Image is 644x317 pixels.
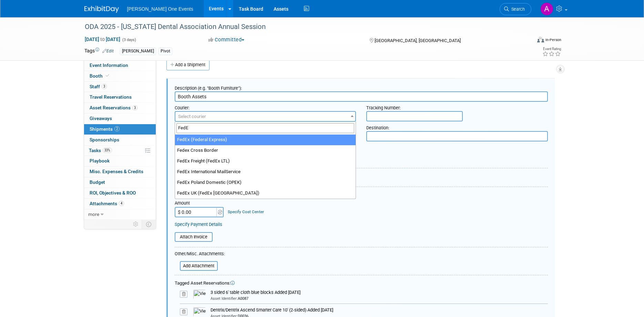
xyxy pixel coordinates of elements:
span: Staff [90,84,107,89]
span: 4 [119,201,124,206]
a: more [84,209,156,220]
span: Giveaways [90,116,112,121]
li: Fedex Cross Border [175,145,356,156]
span: 2 [114,126,120,131]
a: Add a Shipment [166,59,209,70]
span: Budget [90,179,105,185]
span: ROI, Objectives & ROO [90,190,136,196]
span: to [99,37,106,42]
span: A0087 [211,296,248,301]
span: more [88,211,99,217]
span: 33% [103,148,112,153]
span: Playbook [90,158,110,164]
div: In-Person [545,37,561,42]
i: Booth reservation complete [106,74,109,78]
a: Giveaways [84,113,156,124]
td: Personalize Event Tab Strip [130,220,142,229]
li: FedEx Freight (FedEx LTL) [175,156,356,167]
a: Playbook [84,156,156,166]
a: Shipments2 [84,124,156,135]
img: Format-Inperson.png [537,37,544,42]
a: Travel Reservations [84,92,156,102]
div: Pivot [159,48,172,55]
img: Amanda Bartschi [540,2,553,16]
div: Destination: [366,122,548,131]
a: Tasks33% [84,146,156,156]
input: Search... [176,123,355,133]
span: [PERSON_NAME] One Events [127,6,193,12]
span: Asset Identifier: [211,296,238,301]
li: FedEx UK (FedEx [GEOGRAPHIC_DATA]) [175,188,356,199]
a: Specify Cost Center [228,209,264,214]
span: Booth [90,73,111,79]
a: Misc. Expenses & Credits [84,167,156,177]
img: View Images [193,289,206,299]
div: Event Format [491,36,562,46]
span: Sponsorships [90,137,119,142]
div: [PERSON_NAME] [120,48,156,55]
span: Shipments [90,126,120,132]
div: ODA 2025 - [US_STATE] Dental Association Annual Session [82,21,521,33]
a: Attachments4 [84,199,156,209]
div: Tagged Asset Reservations: [175,280,548,287]
td: Toggle Event Tabs [142,220,156,229]
a: Search [500,3,531,15]
body: Rich Text Area. Press ALT-0 for help. [4,3,363,10]
a: Budget [84,177,156,188]
span: Tasks [89,148,112,153]
span: Select courier [178,114,206,119]
span: [GEOGRAPHIC_DATA], [GEOGRAPHIC_DATA] [375,38,461,43]
td: Tags [84,47,114,55]
a: Event Information [84,60,156,71]
div: Cost: [175,192,548,199]
li: FedEx International MailService [175,167,356,177]
a: Asset Reservations3 [84,103,156,113]
a: Remove [180,292,188,297]
span: (3 days) [122,38,136,42]
div: Dentrix/Dentrix Ascend Smarter Care 10' (2-sided) Added [DATE] [211,307,548,313]
div: 3 sided 6' table cloth blue blocks Added [DATE] [211,289,548,296]
button: Committed [206,36,247,43]
a: Specify Payment Details [175,222,222,227]
div: Description (e.g. "Booth Furniture"): [175,82,548,91]
span: Travel Reservations [90,94,132,100]
li: FedEx (Federal Express) [175,135,356,145]
a: Staff3 [84,82,156,92]
span: Attachments [90,201,124,206]
a: Booth [84,71,156,81]
span: Search [509,7,525,12]
img: View Images [193,307,206,317]
span: 3 [102,84,107,89]
li: FedEx Poland Domestic (OPEK) [175,177,356,188]
div: Event Rating [542,47,561,51]
span: Asset Reservations [90,105,137,110]
a: Edit [102,49,114,53]
img: ExhibitDay [84,6,119,13]
div: Courier: [175,102,356,111]
div: Other/Misc. Attachments: [175,251,225,259]
span: Misc. Expenses & Credits [90,169,143,174]
div: Tracking Number: [366,102,548,111]
a: ROI, Objectives & ROO [84,188,156,198]
div: Amount [175,200,225,207]
span: [DATE] [DATE] [84,36,121,42]
a: Remove [180,309,188,314]
span: Event Information [90,62,128,68]
a: Sponsorships [84,135,156,145]
span: 3 [132,105,137,110]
